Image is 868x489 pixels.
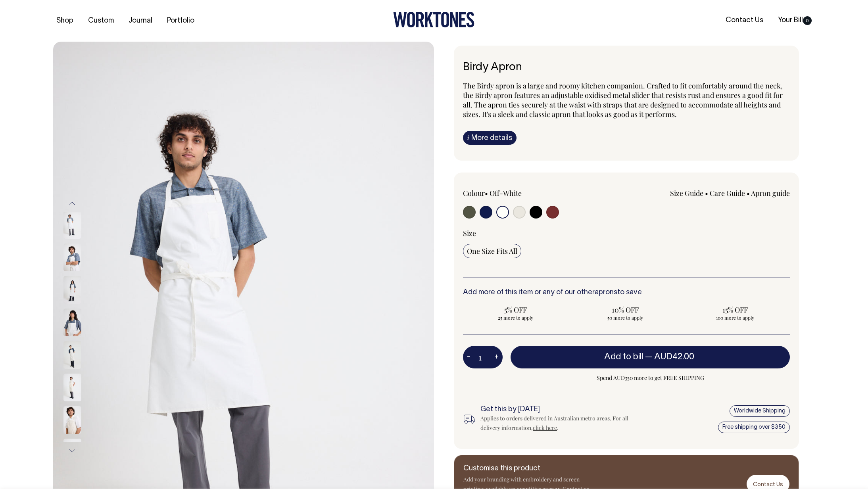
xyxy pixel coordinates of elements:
span: 25 more to apply [467,314,564,321]
img: off-white [63,211,81,239]
button: - [463,349,474,365]
span: Add to bill [604,353,643,361]
span: 50 more to apply [577,314,674,321]
a: iMore details [463,131,517,145]
a: Apron guide [751,188,790,198]
span: 10% OFF [577,305,674,314]
img: natural [63,341,81,369]
a: Portfolio [164,14,198,27]
button: Previous [66,195,78,213]
span: — [645,353,696,361]
a: Journal [125,14,156,27]
img: off-white [63,244,81,271]
img: natural [63,439,81,466]
span: The Birdy apron is a large and roomy kitchen companion. Crafted to fit comfortably around the nec... [463,81,783,119]
a: Contact Us [722,14,766,27]
span: • [747,188,750,198]
a: Shop [53,14,77,27]
input: 15% OFF 100 more to apply [682,303,787,323]
label: Off-White [490,188,522,198]
a: click here [533,424,557,431]
h6: Get this by [DATE] [480,406,641,414]
button: Next [66,442,78,460]
span: AUD42.00 [654,353,694,361]
span: 0 [803,16,812,25]
div: Colour [463,188,594,198]
span: • [485,188,488,198]
input: One Size Fits All [463,244,521,258]
div: Applies to orders delivered in Australian metro areas. For all delivery information, . [480,414,641,433]
h6: Customise this product [463,465,590,473]
input: 10% OFF 50 more to apply [573,303,678,323]
img: natural [63,406,81,434]
a: Size Guide [670,188,703,198]
span: 15% OFF [686,305,784,314]
h6: Add more of this item or any of our other to save [463,289,790,297]
a: Custom [85,14,117,27]
button: + [490,349,503,365]
h6: Birdy Apron [463,61,790,74]
span: Spend AUD350 more to get FREE SHIPPING [511,373,790,383]
span: i [467,133,469,142]
span: One Size Fits All [467,246,517,256]
a: Care Guide [710,188,745,198]
img: natural [63,374,81,401]
div: Size [463,228,790,238]
a: Your Bill0 [775,14,815,27]
span: 5% OFF [467,305,564,314]
a: aprons [595,289,617,296]
span: • [705,188,708,198]
img: off-white [63,309,81,336]
img: off-white [63,276,81,304]
input: 5% OFF 25 more to apply [463,303,568,323]
button: Add to bill —AUD42.00 [511,346,790,368]
span: 100 more to apply [686,314,784,321]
